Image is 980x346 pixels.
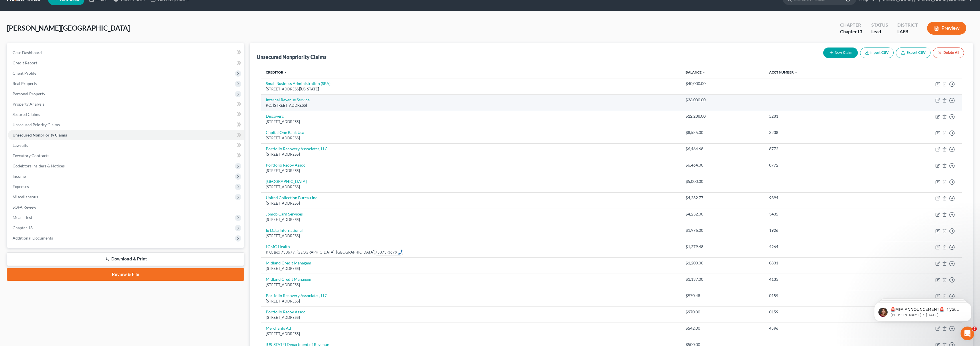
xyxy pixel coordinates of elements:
[266,211,303,216] a: Jpmcb Card Services
[13,102,44,106] span: Property Analysis
[374,250,403,255] div: Call: 75373-3679
[686,179,760,184] div: $5,000.00
[13,112,40,117] span: Secured Claims
[927,22,966,35] button: Preview
[266,217,676,222] div: [STREET_ADDRESS]
[686,211,760,217] div: $4,232.00
[686,293,760,298] div: $970.48
[266,130,304,135] a: Capital One Bank Usa
[284,71,287,74] i: expand_less
[769,113,868,119] div: 5281
[8,202,244,212] a: SOFA Review
[686,260,760,266] div: $1,200.00
[266,163,305,167] a: Portfolio Recov Assoc
[769,325,868,331] div: 4596
[13,225,33,230] span: Chapter 13
[266,179,307,184] a: [GEOGRAPHIC_DATA]
[13,174,26,179] span: Income
[266,282,676,288] div: [STREET_ADDRESS]
[266,103,676,108] div: P.O. [STREET_ADDRESS]
[769,276,868,282] div: 4133
[8,130,244,140] a: Unsecured Nonpriority Claims
[961,327,974,340] iframe: Intercom live chat
[897,22,918,28] div: District
[8,120,244,130] a: Unsecured Priority Claims
[13,205,36,209] span: SOFA Review
[686,325,760,331] div: $542.00
[823,48,858,58] button: New Claim
[13,153,49,158] span: Executory Contracts
[13,163,65,168] span: Codebtors Insiders & Notices
[13,60,37,65] span: Credit Report
[860,48,894,58] button: Import CSV
[686,162,760,168] div: $6,464.00
[266,184,676,190] div: [STREET_ADDRESS]
[266,152,676,157] div: [STREET_ADDRESS]
[769,211,868,217] div: 3435
[266,195,317,200] a: United Collection Bureau Inc
[266,315,676,320] div: [STREET_ADDRESS]
[13,194,38,199] span: Miscellaneous
[769,293,868,298] div: 0159
[13,122,60,127] span: Unsecured Priority Claims
[8,48,244,58] a: Case Dashboard
[266,233,676,239] div: [STREET_ADDRESS]
[266,244,290,249] a: LCMC Health
[266,114,284,118] a: Discoverc
[8,151,244,161] a: Executory Contracts
[266,201,676,206] div: [STREET_ADDRESS]
[266,135,676,141] div: [STREET_ADDRESS]
[398,250,403,255] img: hfpfyWBK5wQHBAGPgDf9c6qAYOxxMAAAAASUVORK5CYII=
[769,260,868,266] div: 0831
[857,29,862,34] span: 13
[686,276,760,282] div: $1,137.00
[266,228,303,233] a: Iq Data International
[266,250,676,255] div: P. O. Box 733679, [GEOGRAPHIC_DATA], [GEOGRAPHIC_DATA]
[13,71,36,76] span: Client Profile
[266,81,330,86] a: Small Business Administration (SBA)
[266,168,676,173] div: [STREET_ADDRESS]
[13,143,28,148] span: Lawsuits
[266,146,328,151] a: Portfolio Recovery Associates, LLC
[972,327,977,331] span: 7
[794,71,798,74] i: expand_less
[8,109,244,120] a: Secured Claims
[769,228,868,233] div: 1926
[13,133,67,137] span: Unsecured Nonpriority Claims
[769,162,868,168] div: 8772
[686,146,760,152] div: $6,464.68
[266,97,310,102] a: Internal Revenue Service
[769,146,868,152] div: 8772
[702,71,706,74] i: expand_less
[13,215,32,220] span: Means Test
[7,24,130,32] span: [PERSON_NAME][GEOGRAPHIC_DATA]
[7,268,244,281] a: Review & File
[686,97,760,103] div: $36,000.00
[266,266,676,271] div: [STREET_ADDRESS]
[7,252,244,266] a: Download & Print
[266,326,291,331] a: Merchants Ad
[266,119,676,124] div: [STREET_ADDRESS]
[866,290,980,331] iframe: Intercom notifications message
[13,184,29,189] span: Expenses
[840,22,862,28] div: Chapter
[8,140,244,151] a: Lawsuits
[871,28,888,35] div: Lead
[13,81,37,86] span: Real Property
[266,298,676,304] div: [STREET_ADDRESS]
[266,70,287,74] a: Creditor expand_less
[686,81,760,86] div: $40,000.00
[933,48,964,58] button: Delete All
[769,195,868,201] div: 9394
[897,28,918,35] div: LAEB
[8,99,244,109] a: Property Analysis
[686,244,760,250] div: $1,279.48
[13,91,45,96] span: Personal Property
[266,86,676,92] div: [STREET_ADDRESS][US_STATE]
[769,130,868,135] div: 3238
[686,70,706,74] a: Balance expand_less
